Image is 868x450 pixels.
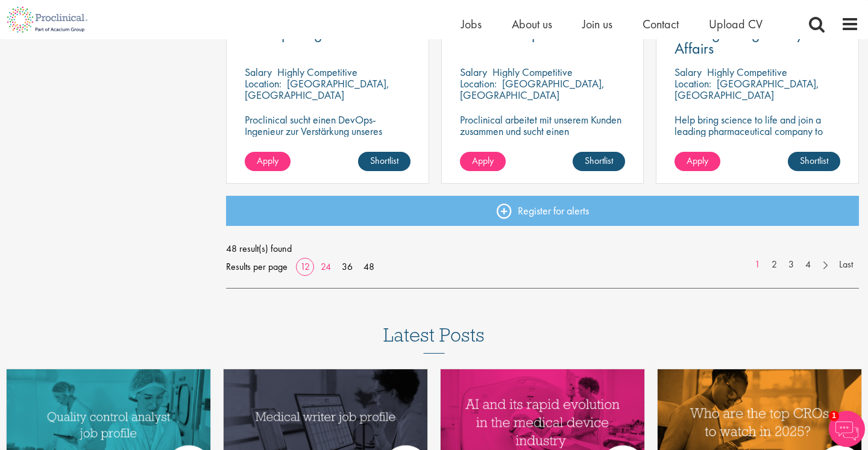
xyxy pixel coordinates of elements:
a: Shortlist [358,152,410,171]
span: Salary [675,65,702,79]
a: Manager Regulatory Affairs [675,26,840,56]
a: Jobs [461,16,482,32]
p: Proclinical arbeitet mit unserem Kunden zusammen und sucht einen Datenbankspezialisten zur Verstä... [460,114,626,171]
a: Register for alerts [226,196,859,226]
span: Manager Regulatory Affairs [675,23,804,58]
span: Location: [245,77,281,90]
span: Apply [472,154,494,167]
p: Highly Competitive [492,65,573,79]
a: 48 [359,260,379,273]
a: 24 [316,260,335,273]
span: Salary [245,65,272,79]
a: Contact [643,16,679,32]
a: Database Specialist [460,26,626,41]
a: 2 [766,258,783,272]
span: 1 [829,411,839,421]
p: Help bring science to life and join a leading pharmaceutical company to play a key role in delive... [675,114,840,171]
a: Apply [675,152,720,171]
span: Results per page [226,258,288,276]
a: Apply [245,152,291,171]
a: 36 [338,260,357,273]
p: Highly Competitive [707,65,787,79]
span: Apply [257,154,278,167]
p: Highly Competitive [277,65,357,79]
a: Apply [460,152,506,171]
a: Upload CV [709,16,763,32]
span: 48 result(s) found [226,240,859,258]
span: Location: [460,77,497,90]
p: Proclinical sucht einen DevOps-Ingenieur zur Verstärkung unseres Kundenteams in [GEOGRAPHIC_DATA]. [245,114,410,160]
span: Salary [460,65,487,79]
a: Shortlist [573,152,625,171]
img: Chatbot [829,411,865,447]
a: 4 [799,258,817,272]
p: [GEOGRAPHIC_DATA], [GEOGRAPHIC_DATA] [460,77,605,102]
a: About us [512,16,552,32]
a: Last [833,258,859,272]
a: 1 [749,258,766,272]
span: Location: [675,77,711,90]
span: Apply [687,154,708,167]
h3: Latest Posts [383,325,485,354]
a: Shortlist [788,152,840,171]
a: 12 [296,260,314,273]
p: [GEOGRAPHIC_DATA], [GEOGRAPHIC_DATA] [675,77,819,102]
a: Join us [582,16,612,32]
a: 3 [782,258,800,272]
a: DevOps Engineer [245,26,410,41]
p: [GEOGRAPHIC_DATA], [GEOGRAPHIC_DATA] [245,77,389,102]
